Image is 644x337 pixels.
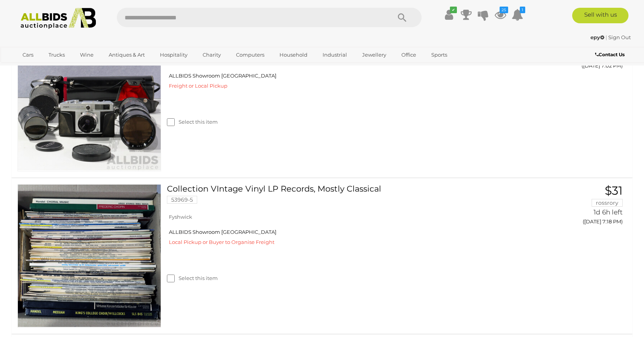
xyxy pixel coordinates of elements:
[500,7,508,13] i: 25
[75,48,99,61] a: Wine
[357,48,391,61] a: Jewellery
[198,48,226,61] a: Charity
[590,34,604,40] strong: epy
[426,48,452,61] a: Sports
[443,8,455,22] a: ✔
[173,184,523,209] a: Collection VIntage Vinyl LP Records, Mostly Classical 53969-5
[17,48,38,61] a: Cars
[167,118,218,126] label: Select this item
[572,8,628,23] a: Sell with us
[535,28,625,73] a: $26 Jlneal 1d 5h left ([DATE] 7:02 PM)
[104,48,150,61] a: Antiques & Art
[595,52,625,57] b: Contact Us
[167,275,218,282] label: Select this item
[17,61,83,74] a: [GEOGRAPHIC_DATA]
[383,8,422,27] button: Search
[606,34,607,40] span: |
[274,48,312,61] a: Household
[318,48,352,61] a: Industrial
[605,183,623,198] span: $31
[43,48,70,61] a: Trucks
[608,34,631,40] a: Sign Out
[396,48,421,61] a: Office
[590,34,606,40] a: epy
[450,7,457,13] i: ✔
[155,48,193,61] a: Hospitality
[16,8,101,29] img: Allbids.com.au
[495,8,506,22] a: 25
[520,7,525,13] i: 1
[18,28,161,171] img: 54231-9a.JPG
[512,8,523,22] a: 1
[535,184,625,229] a: $31 rossrory 1d 6h left ([DATE] 7:18 PM)
[18,185,161,327] img: 53969-5a.JPG
[595,50,627,59] a: Contact Us
[231,48,269,61] a: Computers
